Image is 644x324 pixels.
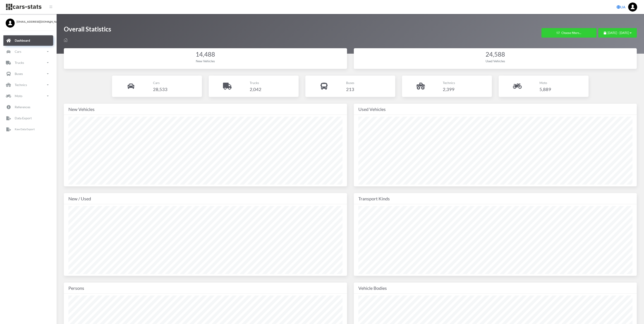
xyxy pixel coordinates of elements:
div: New / Used [68,195,342,202]
span: [DATE] - [DATE] [608,31,629,35]
div: Used Vehicles [358,106,632,113]
a: Cars [3,46,53,57]
p: Dashboard [15,38,30,43]
div: 24,588 [358,50,632,59]
a: Moto [3,91,53,101]
p: Technics [15,82,27,88]
div: New Vehicles [68,106,342,113]
h4: 5,889 [539,86,551,93]
p: Moto [539,80,551,86]
h4: 28,533 [153,86,168,93]
p: Cars [15,49,21,54]
p: References [15,104,30,110]
a: UA [615,2,627,12]
img: ... [628,2,637,12]
a: Technics [3,80,53,90]
img: navbar brand [6,3,42,10]
span: [EMAIL_ADDRESS][DOMAIN_NAME] [17,20,51,24]
p: Cars [153,80,168,86]
h4: 2,399 [443,86,455,93]
a: References [3,102,53,112]
a: [EMAIL_ADDRESS][DOMAIN_NAME] [6,19,51,24]
div: Persons [68,284,342,292]
p: Trucks [250,80,261,86]
p: Technics [443,80,455,86]
p: Data Export [15,115,32,121]
div: Vehicle Bodies [358,284,632,292]
a: Dashboard [3,35,53,46]
a: Raw Data Export [3,124,53,134]
a: Buses [3,69,53,79]
p: Raw Data Export [15,127,35,132]
p: Moto [15,93,22,99]
div: Transport Kinds [358,195,632,202]
p: Trucks [15,60,24,65]
h4: 2,042 [250,86,261,93]
h4: 213 [346,86,354,93]
h1: Overall Statistics [64,25,111,36]
div: 14,488 [68,50,342,59]
button: Choose filters... [541,28,596,38]
p: Buses [346,80,354,86]
button: [DATE] - [DATE] [598,28,637,38]
p: Buses [15,71,23,77]
div: Used Vehicles [358,59,632,63]
a: Data Export [3,113,53,123]
a: Trucks [3,58,53,68]
div: New Vehicles [68,59,342,63]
